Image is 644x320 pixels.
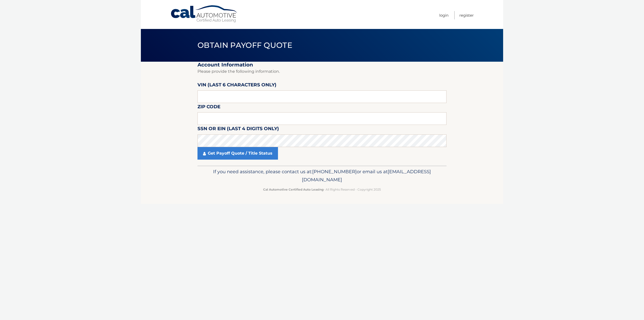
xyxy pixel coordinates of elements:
[263,188,324,191] strong: Cal Automotive Certified Auto Leasing
[201,168,443,184] p: If you need assistance, please contact us at: or email us at
[170,5,238,23] a: Cal Automotive
[197,81,276,90] label: VIN (last 6 characters only)
[197,147,278,160] a: Get Payoff Quote / Title Status
[197,41,292,50] span: Obtain Payoff Quote
[201,187,443,192] p: - All Rights Reserved - Copyright 2025
[439,11,449,19] a: Login
[312,169,357,174] span: [PHONE_NUMBER]
[459,11,474,19] a: Register
[197,103,220,112] label: Zip Code
[197,68,447,75] p: Please provide the following information.
[197,62,447,68] h2: Account Information
[197,125,279,134] label: SSN or EIN (last 4 digits only)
